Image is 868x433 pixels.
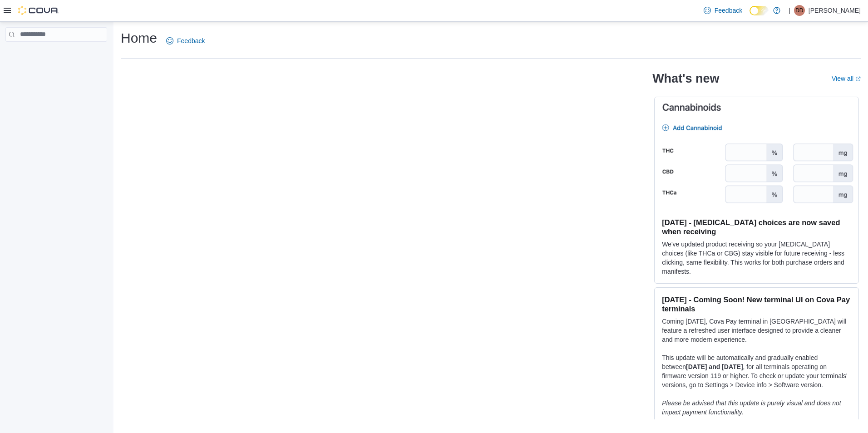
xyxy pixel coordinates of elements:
nav: Complex example [5,44,107,65]
h2: What's new [652,71,719,86]
span: DD [795,5,803,16]
a: View allExternal link [832,75,861,82]
svg: External link [855,76,861,82]
h3: [DATE] - Coming Soon! New terminal UI on Cova Pay terminals [662,295,851,313]
em: Please be advised that this update is purely visual and does not impact payment functionality. [662,399,841,416]
div: Don Dowe [794,5,805,16]
p: | [789,5,790,16]
h1: Home [121,29,157,47]
p: This update will be automatically and gradually enabled between , for all terminals operating on ... [662,353,851,389]
p: [PERSON_NAME] [809,5,861,16]
h3: [DATE] - [MEDICAL_DATA] choices are now saved when receiving [662,218,851,236]
span: Feedback [715,6,742,15]
p: Coming [DATE], Cova Pay terminal in [GEOGRAPHIC_DATA] will feature a refreshed user interface des... [662,317,851,344]
span: Feedback [177,36,205,45]
img: Cova [18,6,59,15]
strong: [DATE] and [DATE] [686,363,743,370]
p: We've updated product receiving so your [MEDICAL_DATA] choices (like THCa or CBG) stay visible fo... [662,240,851,276]
a: Feedback [163,32,208,50]
a: Feedback [700,1,746,20]
input: Dark Mode [750,6,769,15]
